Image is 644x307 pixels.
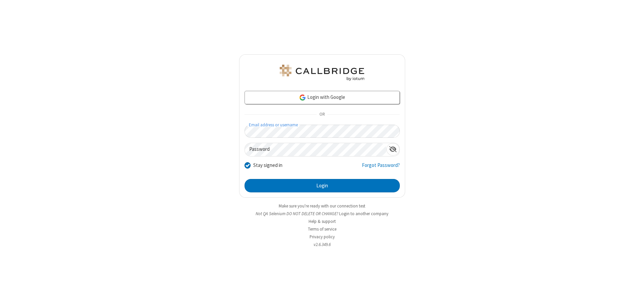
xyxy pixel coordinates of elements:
input: Password [245,143,386,156]
img: google-icon.png [299,94,306,101]
li: Not QA Selenium DO NOT DELETE OR CHANGE? [239,210,405,217]
a: Terms of service [308,226,336,232]
input: Email address or username [245,125,400,138]
a: Help & support [309,219,336,224]
label: Stay signed in [253,162,282,169]
a: Forgot Password? [362,162,400,174]
a: Privacy policy [310,234,335,240]
button: Login [245,179,400,192]
a: Make sure you're ready with our connection test [279,203,365,209]
div: Show password [386,143,399,156]
a: Login with Google [245,91,400,104]
img: QA Selenium DO NOT DELETE OR CHANGE [278,65,366,81]
button: Login to another company [339,210,388,217]
li: v2.6.349.6 [239,241,405,248]
span: OR [317,110,327,119]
